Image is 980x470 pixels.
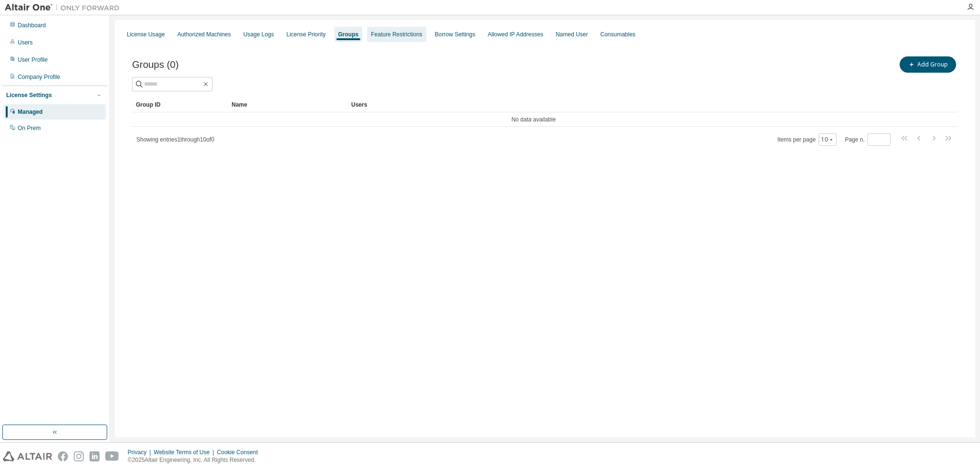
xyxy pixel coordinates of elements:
p: © 2025 Altair Engineering, Inc. All Rights Reserved. [128,456,264,464]
span: Showing entries 1 through 10 of 0 [136,136,214,143]
img: instagram.svg [74,451,84,461]
div: Dashboard [18,22,46,29]
div: Users [18,39,33,46]
img: youtube.svg [105,451,119,461]
div: Usage Logs [243,31,274,38]
div: License Priority [287,31,326,38]
td: No data available [132,112,935,127]
div: Managed [18,108,43,116]
div: License Usage [127,31,165,38]
div: Consumables [601,31,635,38]
div: Privacy [128,448,154,456]
div: User Profile [18,56,48,64]
img: linkedin.svg [89,451,100,461]
span: Page n. [845,133,891,146]
div: Feature Restrictions [371,31,422,38]
div: Borrow Settings [435,31,476,38]
button: 10 [821,136,834,143]
img: Altair One [5,3,124,12]
img: altair_logo.svg [3,451,52,461]
button: Add Group [900,56,956,73]
div: Named User [556,31,588,38]
span: Groups (0) [132,59,178,70]
div: Users [351,97,931,112]
div: Name [232,97,344,112]
div: Cookie Consent [217,448,263,456]
img: facebook.svg [58,451,68,461]
div: Group ID [136,97,224,112]
div: On Prem [18,124,41,132]
div: Authorized Machines [177,31,231,38]
div: License Settings [6,91,52,99]
div: Website Terms of Use [154,448,217,456]
div: Company Profile [18,73,60,81]
span: Items per page [778,133,836,146]
div: Groups [338,31,359,38]
div: Allowed IP Addresses [488,31,543,38]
